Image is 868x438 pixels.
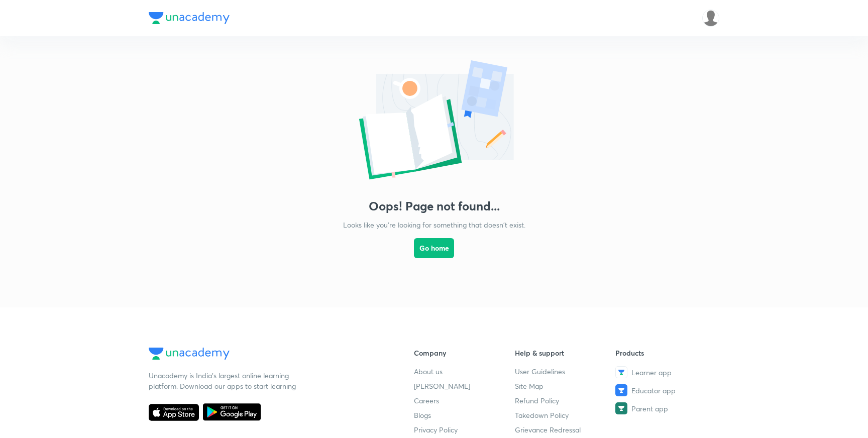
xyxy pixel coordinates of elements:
img: Educator app [615,384,627,396]
p: Looks like you're looking for something that doesn't exist. [343,220,525,230]
span: Learner app [631,367,672,378]
img: Learner app [615,366,627,378]
img: Company Logo [149,12,230,24]
img: error [334,56,534,187]
span: Careers [414,395,439,406]
a: Parent app [615,402,716,414]
a: Takedown Policy [515,410,616,420]
h3: Oops! Page not found... [369,199,500,213]
img: Company Logo [149,348,230,360]
a: Educator app [615,384,716,396]
p: Unacademy is India’s largest online learning platform. Download our apps to start learning [149,370,299,391]
span: Parent app [631,403,668,414]
a: [PERSON_NAME] [414,381,515,391]
span: Educator app [631,385,676,396]
h6: Help & support [515,348,616,358]
a: About us [414,366,515,377]
a: Blogs [414,410,515,420]
a: Go home [414,230,454,284]
button: Go home [414,238,454,258]
a: Learner app [615,366,716,378]
a: Careers [414,395,515,406]
img: Ajit [702,10,719,27]
h6: Products [615,348,716,358]
img: Parent app [615,402,627,414]
a: Refund Policy [515,395,616,406]
a: Site Map [515,381,616,391]
a: Grievance Redressal [515,424,616,435]
a: Privacy Policy [414,424,515,435]
h6: Company [414,348,515,358]
a: Company Logo [149,348,382,362]
a: User Guidelines [515,366,616,377]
